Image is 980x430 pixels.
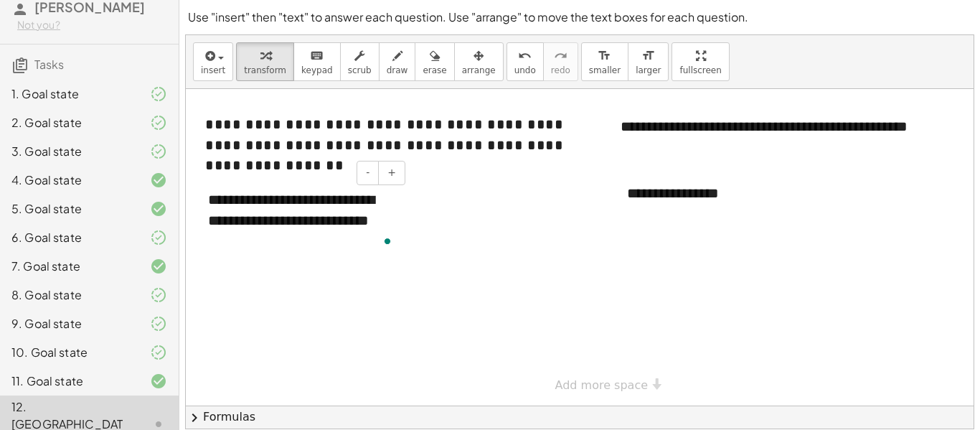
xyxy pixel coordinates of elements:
[378,161,405,185] button: +
[150,200,167,218] i: Task finished and correct.
[193,42,233,81] button: insert
[150,315,167,332] i: Task finished and part of it marked as correct.
[188,9,971,26] p: Use "insert" then "text" to answer each question. Use "arrange" to move the text boxes for each q...
[555,378,649,392] span: Add more space
[17,18,167,32] div: Not you?
[150,172,167,189] i: Task finished and correct.
[150,286,167,304] i: Task finished and part of it marked as correct.
[150,143,167,160] i: Task finished and part of it marked as correct.
[11,344,127,361] div: 10. Goal state
[194,175,409,266] div: To enrich screen reader interactions, please activate Accessibility in Grammarly extension settings
[554,47,567,65] i: redo
[589,65,621,75] span: smaller
[518,47,532,65] i: undo
[357,161,379,185] button: -
[672,42,729,81] button: fullscreen
[186,409,203,426] span: chevron_right
[150,114,167,131] i: Task finished and part of it marked as correct.
[551,65,570,75] span: redo
[11,315,127,332] div: 9. Goal state
[310,47,324,65] i: keyboard
[636,65,661,75] span: larger
[366,167,369,178] span: -
[514,65,536,75] span: undo
[150,229,167,246] i: Task finished and part of it marked as correct.
[11,286,127,304] div: 8. Goal state
[340,42,380,81] button: scrub
[387,65,408,75] span: draw
[150,344,167,361] i: Task finished and part of it marked as correct.
[293,42,341,81] button: keyboardkeypad
[11,229,127,246] div: 6. Goal state
[581,42,628,81] button: format_sizesmaller
[150,85,167,103] i: Task finished and part of it marked as correct.
[150,373,167,390] i: Task finished and correct.
[628,42,669,81] button: format_sizelarger
[11,258,127,275] div: 7. Goal state
[11,85,127,103] div: 1. Goal state
[387,167,396,178] span: +
[301,65,333,75] span: keypad
[11,172,127,189] div: 4. Goal state
[598,47,611,65] i: format_size
[11,200,127,218] div: 5. Goal state
[641,47,655,65] i: format_size
[454,42,504,81] button: arrange
[679,65,721,75] span: fullscreen
[11,143,127,160] div: 3. Goal state
[348,65,372,75] span: scrub
[423,65,446,75] span: erase
[150,258,167,275] i: Task finished and correct.
[379,42,416,81] button: draw
[415,42,454,81] button: erase
[11,373,127,390] div: 11. Goal state
[201,65,225,75] span: insert
[34,57,64,72] span: Tasks
[11,114,127,131] div: 2. Goal state
[543,42,578,81] button: redoredo
[186,406,974,429] button: chevron_rightFormulas
[462,65,496,75] span: arrange
[236,42,294,81] button: transform
[507,42,544,81] button: undoundo
[244,65,286,75] span: transform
